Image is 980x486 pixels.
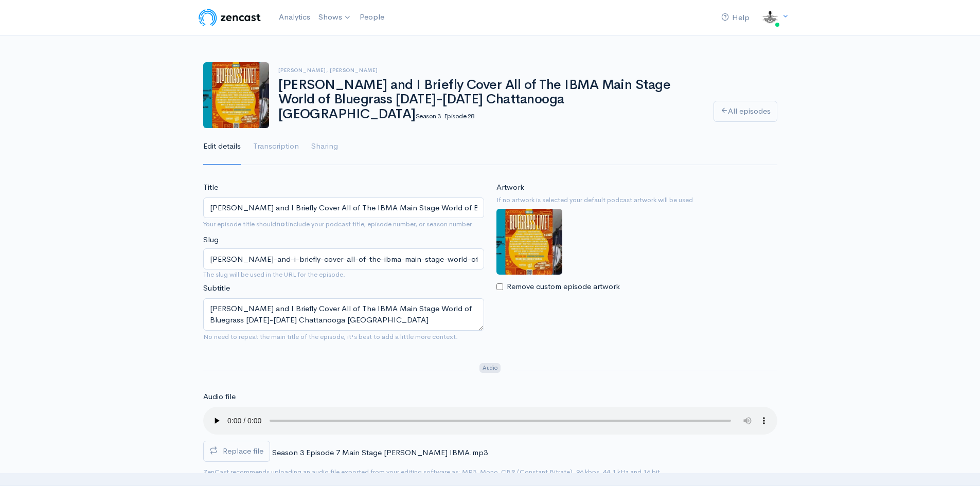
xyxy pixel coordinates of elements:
[416,112,441,120] small: Season 3
[203,269,484,280] small: The slug will be used in the URL for the episode.
[314,6,355,29] a: Shows
[223,446,263,456] span: Replace file
[444,112,474,120] small: Episode 28
[714,101,777,122] a: All episodes
[203,234,219,246] label: Slug
[203,467,660,476] small: ZenCast recommends uploading an audio file exported from your editing software as: MP3, Mono, CBR...
[197,7,262,28] img: ZenCast Logo
[278,78,701,122] h1: [PERSON_NAME] and I Briefly Cover All of The IBMA Main Stage World of Bluegrass [DATE]-[DATE] Cha...
[203,391,236,403] label: Audio file
[311,128,338,165] a: Sharing
[203,282,230,294] label: Subtitle
[496,182,524,193] label: Artwork
[203,220,474,228] small: Your episode title should include your podcast title, episode number, or season number.
[272,447,488,457] span: Season 3 Episode 7 Main Stage [PERSON_NAME] IBMA.mp3
[717,7,754,29] a: Help
[203,298,484,331] textarea: [PERSON_NAME] and I Briefly Cover All of The IBMA Main Stage World of Bluegrass [DATE]-[DATE] Cha...
[203,197,484,219] input: What is the episode's title?
[278,67,701,73] h6: [PERSON_NAME], [PERSON_NAME]
[507,281,620,293] label: Remove custom episode artwork
[203,332,458,341] small: No need to repeat the main title of the episode, it's best to add a little more context.
[275,6,314,28] a: Analytics
[276,220,288,228] strong: not
[479,363,501,373] span: Audio
[760,7,780,28] img: ...
[203,248,484,269] input: title-of-episode
[355,6,388,28] a: People
[203,182,218,193] label: Title
[496,195,777,205] small: If no artwork is selected your default podcast artwork will be used
[203,128,241,165] a: Edit details
[253,128,299,165] a: Transcription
